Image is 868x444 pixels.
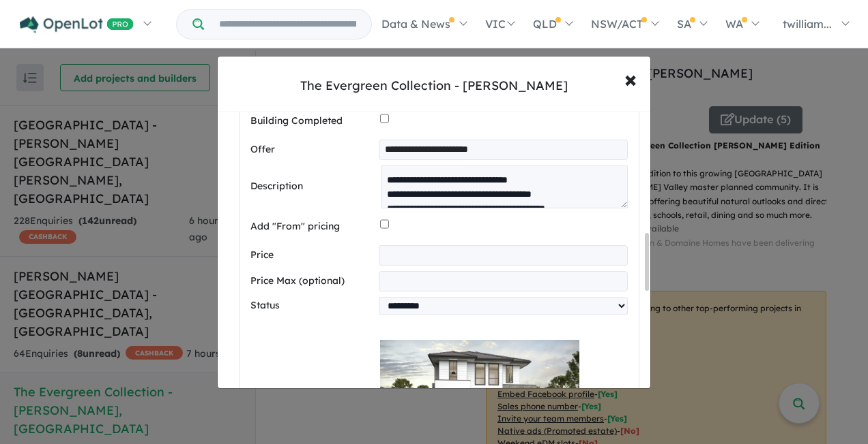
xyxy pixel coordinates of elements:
img: Openlot PRO Logo White [20,16,134,33]
label: Status [250,298,373,314]
label: Price [250,247,373,264]
label: Offer [250,142,373,158]
label: Description [250,178,375,195]
label: Price Max (optional) [250,273,373,289]
span: × [624,64,637,93]
input: Try estate name, suburb, builder or developer [207,10,368,39]
span: twilliam... [783,17,832,31]
div: The Evergreen Collection - [PERSON_NAME] [300,77,568,95]
label: Add "From" pricing [250,219,375,235]
label: Building Completed [250,113,375,129]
